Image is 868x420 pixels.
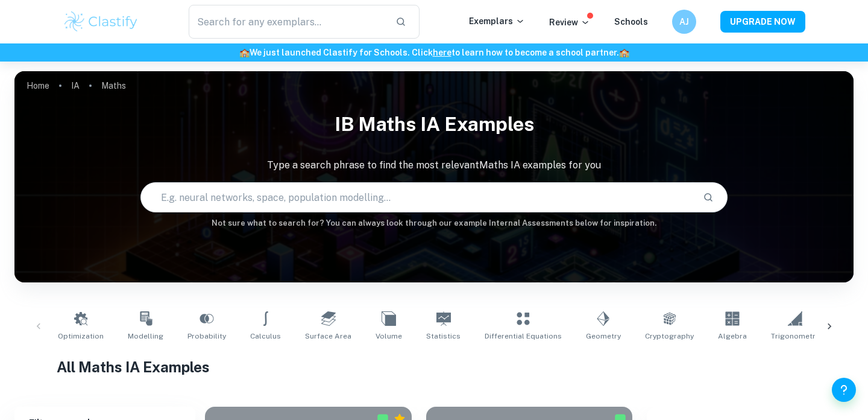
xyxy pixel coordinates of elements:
[14,217,854,229] h6: Not sure what to search for? You can always look through our example Internal Assessments below f...
[720,11,805,33] button: UPGRADE NOW
[189,5,386,39] input: Search for any exemplars...
[426,331,461,342] span: Statistics
[469,14,525,28] p: Exemplars
[376,331,402,342] span: Volume
[2,46,866,59] h6: We just launched Clastify for Schools. Click to learn how to become a school partner.
[27,77,49,94] a: Home
[672,10,696,34] button: AJ
[187,331,226,342] span: Probability
[63,10,139,34] img: Clastify logo
[57,356,812,378] h1: All Maths IA Examples
[101,79,126,92] p: Maths
[718,331,747,342] span: Algebra
[698,187,719,208] button: Search
[14,105,854,144] h1: IB Maths IA examples
[614,17,648,27] a: Schools
[71,77,80,94] a: IA
[128,331,163,342] span: Modelling
[14,158,854,173] p: Type a search phrase to find the most relevant Maths IA examples for you
[58,331,104,342] span: Optimization
[678,15,691,28] h6: AJ
[305,331,351,342] span: Surface Area
[619,48,629,57] span: 🏫
[141,180,693,214] input: E.g. neural networks, space, population modelling...
[250,331,281,342] span: Calculus
[433,48,451,57] a: here
[645,331,694,342] span: Cryptography
[586,331,621,342] span: Geometry
[771,331,819,342] span: Trigonometry
[549,16,590,29] p: Review
[485,331,562,342] span: Differential Equations
[239,48,250,57] span: 🏫
[832,378,856,402] button: Help and Feedback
